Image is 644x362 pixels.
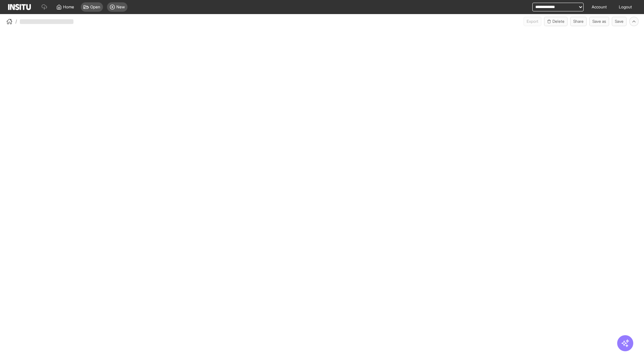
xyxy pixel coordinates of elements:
[612,17,627,26] button: Save
[5,17,17,25] button: /
[570,17,587,26] button: Share
[8,4,31,10] img: Logo
[90,4,100,10] span: Open
[524,17,541,26] span: Can currently only export from Insights reports.
[63,4,74,10] span: Home
[116,4,125,10] span: New
[15,18,17,25] span: /
[544,17,568,26] button: Delete
[589,17,609,26] button: Save as
[524,17,541,26] button: Export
